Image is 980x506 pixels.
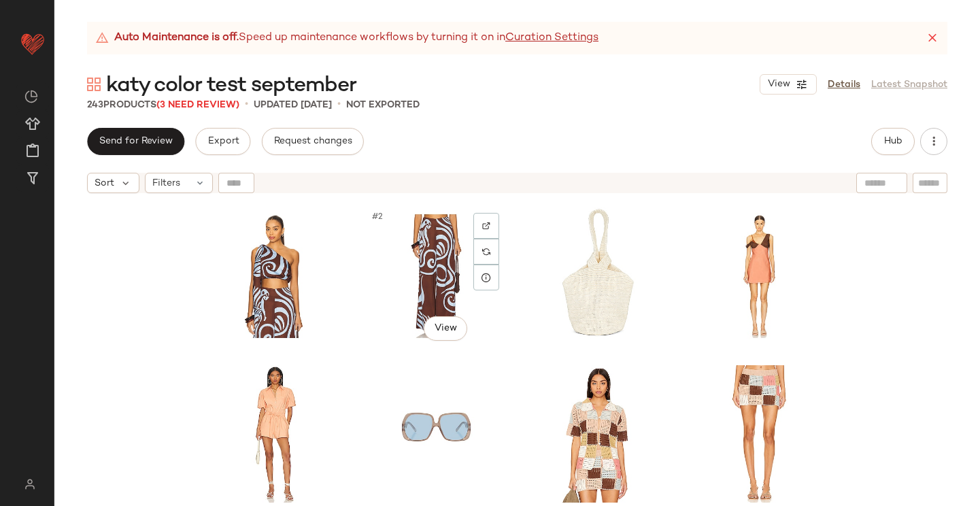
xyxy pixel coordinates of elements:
span: Sort [95,176,114,190]
button: Send for Review [87,128,184,155]
span: Filters [152,176,180,190]
img: svg%3e [24,90,38,103]
div: Products [87,98,239,112]
img: heart_red.DM2ytmEG.svg [19,30,46,57]
img: svg%3e [482,222,490,230]
img: svg%3e [87,78,101,91]
span: Export [207,136,239,147]
span: View [767,79,790,90]
img: SHEM-WQ2_V1.jpg [691,365,828,503]
img: svg%3e [16,479,43,490]
button: View [424,316,467,341]
span: Send for Review [99,136,173,147]
button: View [760,74,817,95]
img: SIF-WD135_V1.jpg [691,207,828,345]
span: • [337,97,341,113]
span: • [245,97,248,113]
span: #2 [371,210,386,224]
span: (3 Need Review) [156,100,239,110]
a: Curation Settings [505,30,598,46]
img: SENR-WY42_V1.jpg [530,207,666,345]
img: LOVF-WR369_V1.jpg [207,365,343,503]
img: EUGR-WP2_V1.jpg [368,207,505,345]
img: svg%3e [482,248,490,256]
p: Not Exported [346,98,420,112]
span: Hub [883,136,902,147]
img: SHEM-WS1_V1.jpg [530,365,666,503]
img: LSPE-WG58_V1.jpg [368,365,505,503]
strong: Auto Maintenance is off. [114,30,239,46]
span: katy color test september [106,72,356,99]
img: EUGR-WS8_V1.jpg [207,207,343,345]
span: Request changes [273,136,352,147]
button: Hub [871,128,915,155]
span: View [434,323,457,334]
span: 243 [87,100,103,110]
button: Export [195,128,250,155]
p: updated [DATE] [254,98,332,112]
div: Speed up maintenance workflows by turning it on in [95,30,598,46]
button: Request changes [262,128,364,155]
a: Details [828,78,860,92]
